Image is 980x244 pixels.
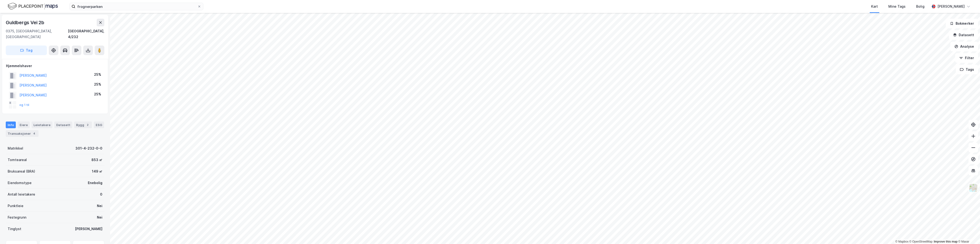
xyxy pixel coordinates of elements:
div: Matrikkel [8,145,23,151]
img: Z [969,183,978,192]
div: Eiere [18,122,30,128]
div: Enebolig [88,180,102,186]
div: Kart [871,4,878,9]
div: 149 ㎡ [92,168,102,174]
div: Info [6,122,16,128]
div: 25% [94,81,101,87]
div: 25% [94,72,101,77]
div: Tomteareal [8,157,27,163]
div: Leietakere [32,122,52,128]
div: Transaksjoner [6,130,39,137]
button: Tag [6,46,47,55]
div: Nei [97,203,102,209]
div: 25% [94,91,101,97]
button: Analyse [950,42,978,51]
div: [PERSON_NAME] [937,4,965,9]
div: Bygg [74,122,92,128]
div: [GEOGRAPHIC_DATA], 4/232 [68,28,104,40]
div: Datasett [54,122,72,128]
div: Guldbergs Vei 2b [6,19,45,26]
a: Improve this map [934,240,958,243]
div: 301-4-232-0-0 [75,145,102,151]
div: [PERSON_NAME] [75,226,102,232]
div: Tinglyst [8,226,21,232]
div: Punktleie [8,203,23,209]
div: Festegrunn [8,215,26,220]
button: Datasett [949,30,978,40]
div: Hjemmelshaver [6,63,104,69]
div: 853 ㎡ [91,157,102,163]
a: OpenStreetMap [909,240,933,243]
div: 2 [85,122,90,127]
div: Nei [97,215,102,220]
img: logo.f888ab2527a4732fd821a326f86c7f29.svg [8,2,58,11]
div: Eiendomstype [8,180,32,186]
input: Søk på adresse, matrikkel, gårdeiere, leietakere eller personer [75,3,197,10]
div: Bolig [916,4,924,9]
div: Antall leietakere [8,192,35,197]
div: 4 [32,131,37,136]
button: Bokmerker [946,19,978,28]
div: Bruksareal (BRA) [8,168,35,174]
a: Mapbox [895,240,908,243]
div: 0 [100,192,102,197]
div: Mine Tags [888,4,906,9]
iframe: Chat Widget [956,221,980,244]
button: Filter [955,53,978,63]
button: Tags [956,65,978,74]
div: 0375, [GEOGRAPHIC_DATA], [GEOGRAPHIC_DATA] [6,28,68,40]
div: ESG [94,122,104,128]
div: Kontrollprogram for chat [956,221,980,244]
